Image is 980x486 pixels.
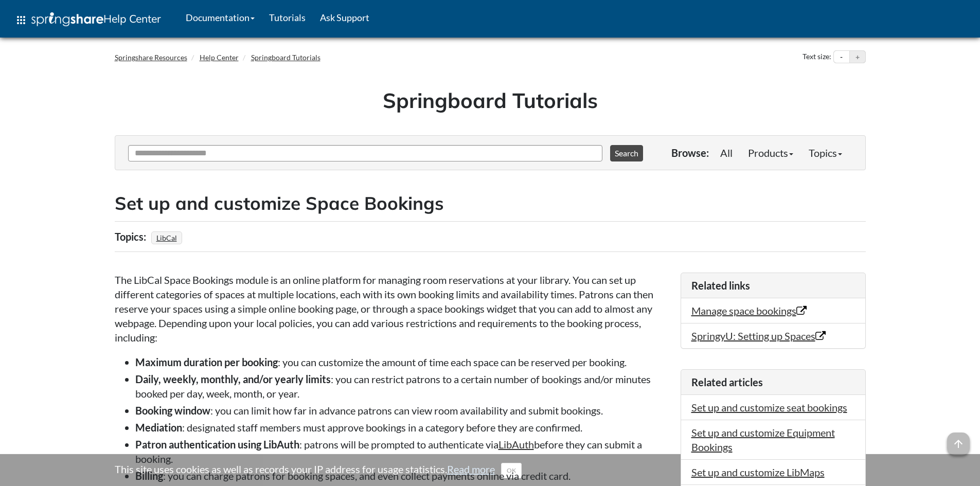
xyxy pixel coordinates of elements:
[200,53,239,62] a: Help Center
[135,421,182,434] strong: Mediation
[947,433,970,455] span: arrow_upward
[691,376,763,388] span: Related articles
[135,403,670,418] li: : you can limit how far in advance patrons can view room availability and submit bookings.
[135,437,670,466] li: : patrons will be prompted to authenticate via before they can submit a booking.
[740,142,801,163] a: Products
[115,53,187,62] a: Springshare Resources
[104,462,876,478] div: This site uses cookies as well as records your IP address for usage statistics.
[712,142,740,163] a: All
[15,14,27,26] span: apps
[691,426,835,453] a: Set up and customize Equipment Bookings
[691,330,826,342] a: SpringyU: Setting up Spaces
[115,227,149,246] div: Topics:
[850,51,865,63] button: Increase text size
[313,5,377,30] a: Ask Support
[834,51,849,63] button: Decrease text size
[498,438,534,451] a: LibAuth
[801,142,850,163] a: Topics
[122,86,858,115] h1: Springboard Tutorials
[800,50,833,64] div: Text size:
[671,146,709,160] p: Browse:
[135,420,670,435] li: : designated staff members must approve bookings in a category before they are confirmed.
[691,304,807,317] a: Manage space bookings
[135,355,670,369] li: : you can customize the amount of time each space can be reserved per booking.
[135,469,670,483] li: : you can charge patrons for booking spaces, and even collect payments online via credit card.
[179,5,262,30] a: Documentation
[135,470,163,482] strong: Billing
[115,191,866,216] h2: Set up and customize Space Bookings
[947,434,970,446] a: arrow_upward
[135,438,299,451] strong: Patron authentication using LibAuth
[251,53,320,62] a: Springboard Tutorials
[135,356,278,368] strong: Maximum duration per booking
[691,466,825,478] a: Set up and customize LibMaps
[103,12,161,25] span: Help Center
[8,5,168,35] a: apps Help Center
[155,230,179,245] a: LibCal
[262,5,313,30] a: Tutorials
[610,145,643,161] button: Search
[115,273,670,345] p: The LibCal Space Bookings module is an online platform for managing room reservations at your lib...
[691,401,847,413] a: Set up and customize seat bookings
[31,12,103,26] img: Springshare
[135,372,670,401] li: : you can restrict patrons to a certain number of bookings and/or minutes booked per day, week, m...
[135,373,331,385] strong: Daily, weekly, monthly, and/or yearly limits
[135,404,210,417] strong: Booking window
[691,279,750,292] span: Related links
